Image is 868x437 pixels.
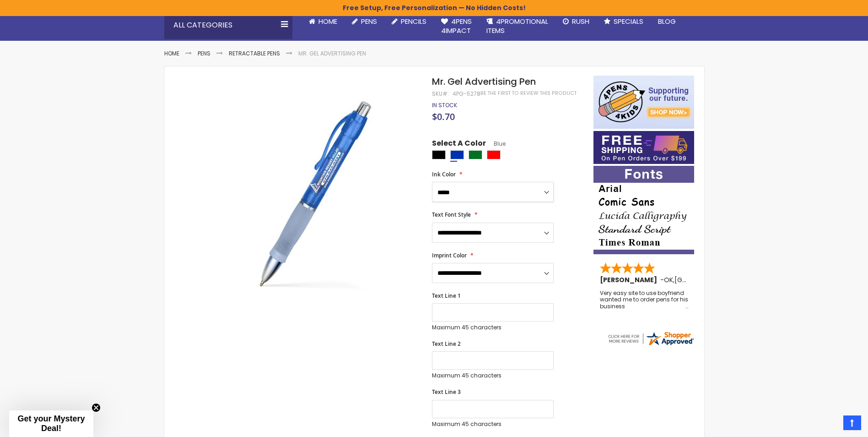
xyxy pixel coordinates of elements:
[607,330,695,347] img: 4pens.com widget logo
[555,11,597,32] a: Rush
[432,75,536,88] span: Mr. Gel Advertising Pen
[432,150,446,159] div: Black
[432,388,461,396] span: Text Line 3
[597,11,651,32] a: Specials
[607,341,695,349] a: 4pens.com certificate URL
[9,410,93,437] div: Get your Mystery Deal!Close teaser
[658,16,676,26] span: Blog
[432,101,457,109] span: In stock
[92,403,101,412] button: Close teaser
[432,372,554,379] p: Maximum 45 characters
[164,49,179,57] a: Home
[450,150,464,159] div: Blue
[453,90,480,98] div: 4PG-5278
[361,16,377,26] span: Pens
[432,292,461,300] span: Text Line 1
[434,11,479,41] a: 4Pens4impact
[593,166,694,254] img: font-personalization-examples
[432,251,467,259] span: Imprint Color
[479,11,555,41] a: 4PROMOTIONALITEMS
[651,11,683,32] a: Blog
[593,131,694,164] img: Free shipping on orders over $199
[164,11,292,39] div: All Categories
[298,50,366,57] li: Mr. Gel Advertising Pen
[384,11,434,32] a: Pencils
[318,16,337,26] span: Home
[486,140,506,147] span: Blue
[198,49,210,57] a: Pens
[432,340,461,348] span: Text Line 2
[441,16,472,35] span: 4Pens 4impact
[674,275,742,284] span: [GEOGRAPHIC_DATA]
[660,275,742,284] span: - ,
[211,89,420,298] img: mr-gel-advertising-pens-blue_1.jpg
[345,11,384,32] a: Pens
[432,211,471,218] span: Text Font Style
[614,16,643,26] span: Specials
[593,76,694,129] img: 4pens 4 kids
[432,421,554,428] p: Maximum 45 characters
[487,150,501,159] div: Red
[432,324,554,331] p: Maximum 45 characters
[480,90,577,97] a: Be the first to review this product
[432,90,449,98] strong: SKU
[469,150,482,159] div: Green
[664,275,673,284] span: OK
[17,414,85,433] span: Get your Mystery Deal!
[401,16,426,26] span: Pencils
[600,290,689,310] div: Very easy site to use boyfriend wanted me to order pens for his business
[486,16,548,35] span: 4PROMOTIONAL ITEMS
[302,11,345,32] a: Home
[432,170,456,178] span: Ink Color
[432,138,486,151] span: Select A Color
[432,102,457,109] div: Availability
[572,16,589,26] span: Rush
[229,49,280,57] a: Retractable Pens
[432,110,455,123] span: $0.70
[600,275,660,284] span: [PERSON_NAME]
